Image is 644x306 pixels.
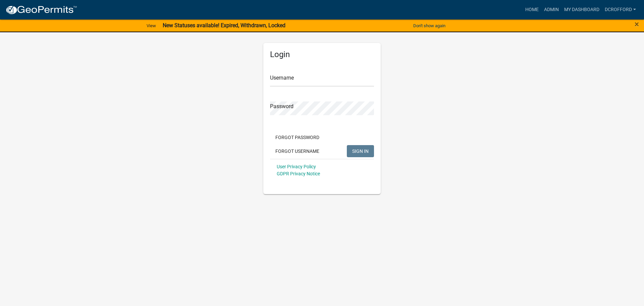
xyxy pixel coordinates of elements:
[277,164,316,169] a: User Privacy Policy
[270,50,374,59] h5: Login
[523,3,541,16] a: Home
[561,3,602,16] a: My Dashboard
[347,145,374,157] button: SIGN IN
[277,171,320,176] a: GDPR Privacy Notice
[541,3,561,16] a: Admin
[270,145,325,157] button: Forgot Username
[635,20,639,28] button: Close
[352,148,369,154] span: SIGN IN
[270,131,325,143] button: Forgot Password
[163,22,285,29] strong: New Statuses available! Expired, Withdrawn, Locked
[144,20,159,31] a: View
[602,3,639,16] a: dcrofford
[411,20,448,31] button: Don't show again
[635,19,639,29] span: ×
